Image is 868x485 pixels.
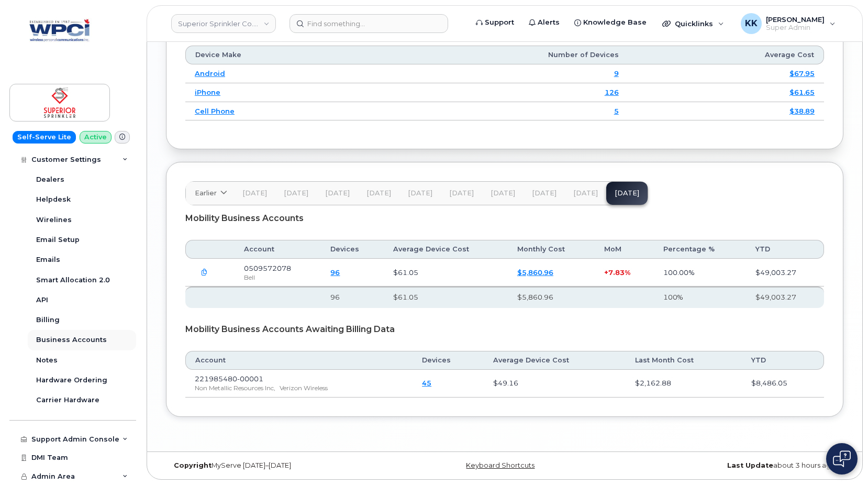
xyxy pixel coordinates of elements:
div: Kristin Kammer-Grossman [733,13,843,34]
span: [DATE] [366,189,391,197]
td: $49.16 [484,370,626,398]
div: about 3 hours ago [618,461,843,470]
th: Average Device Cost [384,240,508,259]
div: Mobility Business Accounts [185,205,824,232]
a: 96 [330,268,340,277]
span: 7.83% [608,268,630,277]
th: $5,860.96 [508,286,595,307]
td: $2,162.88 [626,370,742,398]
span: + [604,268,608,277]
a: iPhone [195,88,220,96]
th: $49,003.27 [746,286,824,307]
span: [DATE] [284,189,308,197]
a: $5,860.96 [517,268,553,277]
span: 0509572078 [244,264,291,272]
a: Superior Sprinkler Co. Ltd 509572078 [171,14,276,33]
span: KK [745,17,758,30]
th: YTD [746,240,824,259]
span: [PERSON_NAME] [766,15,825,24]
td: $49,003.27 [746,259,824,286]
span: Earlier [195,188,217,198]
span: Knowledge Base [583,17,647,28]
span: [DATE] [325,189,350,197]
td: 100.00% [654,259,746,286]
span: [DATE] [408,189,432,197]
span: [DATE] [532,189,557,197]
th: Monthly Cost [508,240,595,259]
span: 221985480-00001 [195,374,263,383]
a: 5 [614,107,619,115]
span: Support [485,17,514,28]
td: $61.05 [384,259,508,286]
a: Keyboard Shortcuts [466,461,535,469]
span: [DATE] [573,189,598,197]
a: Alerts [521,12,567,33]
th: Devices [321,240,383,259]
a: $38.89 [789,107,815,115]
span: Super Admin [766,24,825,32]
th: Last Month Cost [626,351,742,370]
th: Device Make [185,46,372,64]
a: $61.65 [789,88,815,96]
a: Support [469,12,521,33]
th: Percentage % [654,240,746,259]
a: Earlier [186,182,234,205]
span: Non Metallic Resources Inc, [195,384,275,392]
span: [DATE] [491,189,515,197]
th: YTD [742,351,824,370]
span: [DATE] [242,189,267,197]
span: [DATE] [449,189,474,197]
span: Bell [244,273,255,281]
div: MyServe [DATE]–[DATE] [166,461,392,470]
th: Devices [413,351,484,370]
th: Average Cost [628,46,824,64]
th: Account [185,351,413,370]
a: 9 [614,69,619,78]
input: Find something... [290,14,448,33]
div: Mobility Business Accounts Awaiting Billing Data [185,316,824,343]
span: Verizon Wireless [280,384,328,392]
a: $67.95 [789,69,815,78]
span: Alerts [538,17,560,28]
strong: Last Update [727,461,773,469]
td: $8,486.05 [742,370,824,398]
span: Quicklinks [675,19,713,28]
a: Android [195,69,225,78]
strong: Copyright [174,461,212,469]
th: 100% [654,286,746,307]
th: MoM [595,240,654,259]
th: Number of Devices [372,46,628,64]
div: Quicklinks [655,13,731,34]
a: 126 [605,88,619,96]
th: Account [235,240,321,259]
img: Open chat [833,450,851,467]
a: Knowledge Base [567,12,654,33]
a: Cell Phone [195,107,235,115]
th: $61.05 [384,286,508,307]
th: 96 [321,286,383,307]
th: Average Device Cost [484,351,626,370]
a: 45 [422,379,431,387]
